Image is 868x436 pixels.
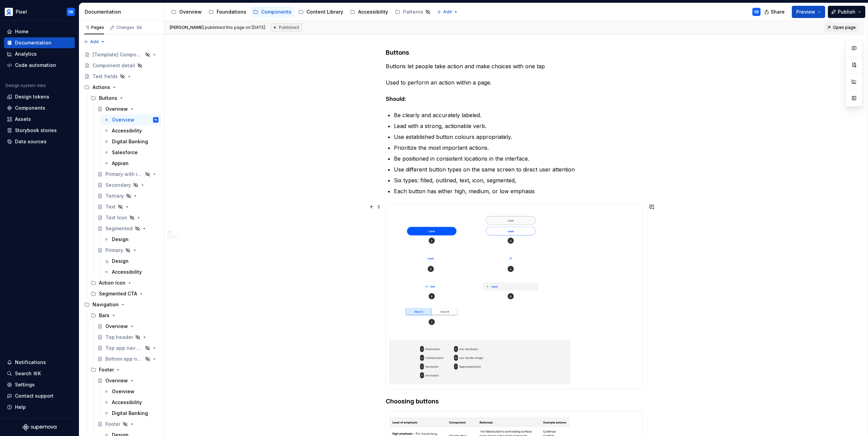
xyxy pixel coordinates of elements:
[838,8,855,15] span: Publish
[82,299,161,310] div: Navigation
[93,73,118,80] div: Text fields
[168,5,433,19] div: Page tree
[68,9,73,15] div: VB
[105,171,143,178] div: Primary with icon
[15,370,41,377] div: Search ⌘K
[828,6,865,18] button: Publish
[16,8,27,15] div: Pixel
[394,187,643,195] p: Each button has either high, medium, or low emphasis
[4,114,75,125] a: Assets
[82,71,161,82] a: Text fields
[347,6,391,17] a: Accessibility
[761,6,789,18] button: Share
[101,125,161,136] a: Accessibility
[5,83,46,88] div: Design system data
[443,9,452,15] span: Add
[394,122,643,130] p: Lead with a strong, actionable verb.
[112,388,134,395] div: Overview
[112,410,148,417] div: Digital Banking
[15,93,49,100] div: Design tokens
[85,8,161,15] div: Documentation
[88,93,161,104] div: Buttons
[101,114,161,125] a: OverviewVB
[88,364,161,375] div: Footer
[4,390,75,401] button: Contact support
[88,288,161,299] div: Segmented CTA
[95,201,161,212] a: Text
[88,310,161,321] div: Bars
[95,343,161,353] a: Top app nav bar
[15,62,56,69] div: Code automation
[95,419,161,430] a: Footer
[435,7,460,17] button: Add
[394,133,643,141] p: Use established button colours appropriately.
[4,125,75,136] a: Storybook stories
[112,127,142,134] div: Accessibility
[82,49,161,60] a: [Template] Component Title
[105,182,131,188] div: Secondary
[15,105,45,111] div: Components
[95,375,161,386] a: Overview
[112,160,129,167] div: Appian
[15,127,57,134] div: Storybook stories
[101,386,161,397] a: Overview
[4,49,75,59] a: Analytics
[95,212,161,223] a: Text Icon
[82,60,161,71] a: Component detail
[217,8,246,15] div: Foundations
[403,8,423,15] div: Patterns
[112,258,129,265] div: Design
[93,84,110,91] div: Actions
[394,111,643,119] p: Be clearly and accurately labeled.
[386,398,439,405] strong: Choosing buttons
[112,236,129,243] div: Design
[101,267,161,277] a: Accessibility
[116,25,143,30] div: Changes
[170,25,204,30] span: [PERSON_NAME]
[168,6,204,17] a: Overview
[154,116,157,123] div: VB
[99,95,117,102] div: Buttons
[4,357,75,368] button: Notifications
[792,6,825,18] button: Preview
[136,25,143,30] span: 50
[101,136,161,147] a: Digital Banking
[4,91,75,102] a: Design tokens
[4,402,75,413] button: Help
[261,8,291,15] div: Components
[95,104,161,114] a: Overview
[15,39,51,46] div: Documentation
[105,225,133,232] div: Segmented
[101,397,161,408] a: Accessibility
[386,49,643,57] h4: Buttons
[358,8,388,15] div: Accessibility
[394,144,643,152] p: Prioritize the most important actions.
[90,39,99,44] span: Add
[22,424,56,431] a: Supernova Logo
[386,62,643,103] p: Buttons let people take action and make choices with one tap Used to perform an action within a p...
[105,356,143,362] div: Bottom app nav bar
[394,176,643,184] p: Six types: filled, outlined, text, icon, segmented,
[101,256,161,267] a: Design
[796,8,815,15] span: Preview
[105,203,116,210] div: Text
[306,8,343,15] div: Content Library
[4,368,75,379] button: Search ⌘K
[95,353,161,364] a: Bottom app nav bar
[15,404,26,411] div: Help
[15,138,47,145] div: Data sources
[105,214,127,221] div: Text Icon
[95,321,161,332] a: Overview
[99,366,114,373] div: Footer
[386,204,580,389] img: 8ec990e2-e749-43db-99fc-be89d107f2ba.png
[105,106,128,112] div: Overview
[99,290,137,297] div: Segmented CTA
[112,269,142,275] div: Accessibility
[4,37,75,48] a: Documentation
[15,381,35,388] div: Settings
[271,23,302,32] div: Published
[250,6,294,17] a: Components
[4,26,75,37] a: Home
[170,25,265,30] span: published this page on [DATE]
[4,60,75,71] a: Code automation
